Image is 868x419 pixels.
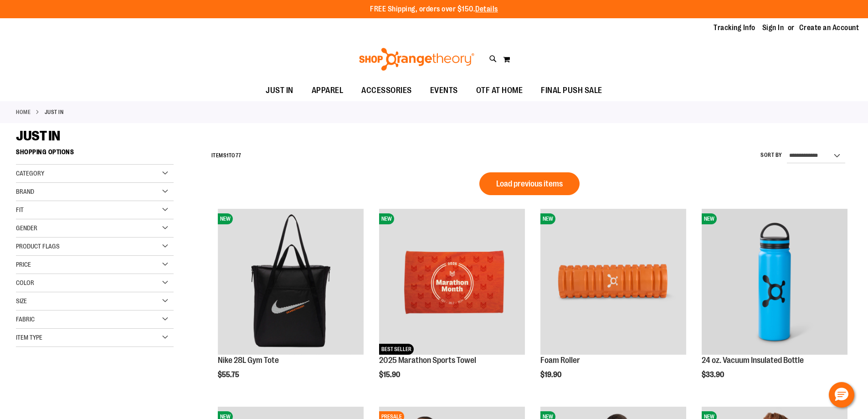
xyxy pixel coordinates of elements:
[211,149,241,163] h2: Items to
[375,204,529,402] div: product
[16,188,34,195] span: Brand
[370,4,498,15] p: FREE Shipping, orders over $150.
[16,316,35,323] span: Fabric
[16,108,31,116] a: Home
[361,80,412,101] span: ACCESSORIES
[496,179,563,188] span: Load previous items
[540,371,563,379] span: $19.90
[218,209,364,355] img: Nike 28L Gym Tote
[702,213,717,224] span: NEW
[702,356,804,365] a: 24 oz. Vacuum Insulated Bottle
[16,128,60,144] span: JUST IN
[379,209,525,355] img: 2025 Marathon Sports Towel
[430,80,458,101] span: EVENTS
[475,5,498,13] a: Details
[421,80,467,101] a: EVENTS
[379,371,401,379] span: $15.90
[16,206,24,213] span: Fit
[702,209,847,356] a: 24 oz. Vacuum Insulated BottleNEW
[379,209,525,356] a: 2025 Marathon Sports TowelNEWBEST SELLER
[16,224,37,232] span: Gender
[16,170,44,177] span: Category
[379,356,476,365] a: 2025 Marathon Sports Towel
[702,371,725,379] span: $33.90
[257,80,303,101] a: JUST IN
[218,213,233,224] span: NEW
[16,297,27,305] span: Size
[714,23,755,33] a: Tracking Info
[536,204,691,402] div: product
[16,279,34,286] span: Color
[379,213,394,224] span: NEW
[218,371,241,379] span: $55.75
[218,356,279,365] a: Nike 28L Gym Tote
[303,80,353,101] a: APPAREL
[532,80,611,101] a: FINAL PUSH SALE
[236,152,241,159] span: 77
[16,261,31,268] span: Price
[358,48,476,71] img: Shop Orangetheory
[762,23,784,33] a: Sign In
[476,80,523,101] span: OTF AT HOME
[213,204,368,402] div: product
[16,144,174,165] strong: Shopping Options
[218,209,364,356] a: Nike 28L Gym ToteNEW
[352,80,421,101] a: ACCESSORIES
[540,356,580,365] a: Foam Roller
[540,213,555,224] span: NEW
[760,151,782,159] label: Sort By
[829,382,854,408] button: Hello, have a question? Let’s chat.
[45,108,64,116] strong: JUST IN
[799,23,859,33] a: Create an Account
[266,80,293,101] span: JUST IN
[16,243,60,250] span: Product Flags
[541,80,602,101] span: FINAL PUSH SALE
[16,334,42,341] span: Item Type
[467,80,532,101] a: OTF AT HOME
[697,204,852,402] div: product
[226,152,229,159] span: 1
[702,209,847,355] img: 24 oz. Vacuum Insulated Bottle
[540,209,686,356] a: Foam RollerNEW
[379,344,414,355] span: BEST SELLER
[479,172,580,195] button: Load previous items
[540,209,686,355] img: Foam Roller
[312,80,344,101] span: APPAREL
